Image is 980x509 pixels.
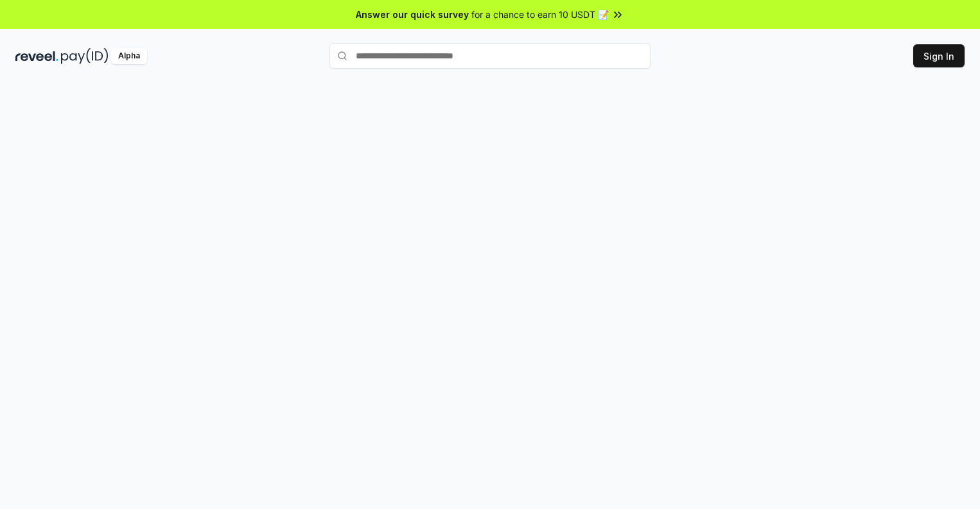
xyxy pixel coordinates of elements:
[471,8,609,21] span: for a chance to earn 10 USDT 📝
[15,48,58,64] img: reveel_dark
[356,8,469,21] span: Answer our quick survey
[61,48,109,64] img: pay_id
[913,44,965,67] button: Sign In
[111,48,147,64] div: Alpha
